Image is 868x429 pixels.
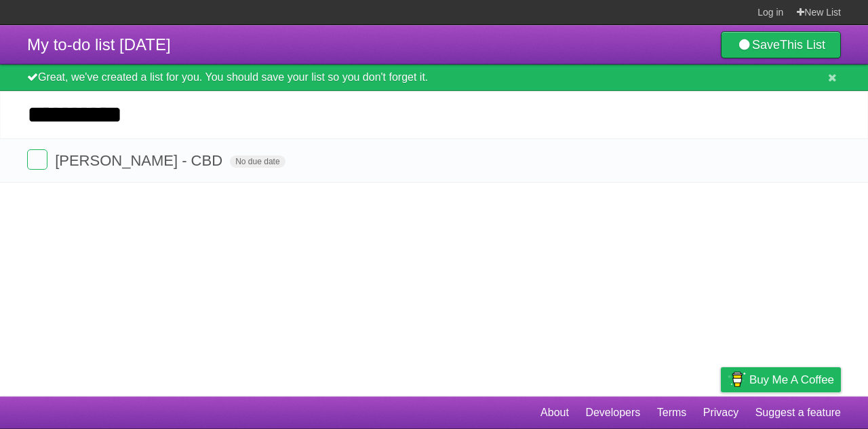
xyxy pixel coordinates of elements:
[27,35,171,54] span: My to-do list [DATE]
[780,38,825,52] b: This List
[728,368,746,391] img: Buy me a coffee
[585,400,640,426] a: Developers
[703,400,738,426] a: Privacy
[657,400,687,426] a: Terms
[55,152,226,169] span: [PERSON_NAME] - CBD
[721,31,841,58] a: SaveThis List
[755,400,841,426] a: Suggest a feature
[230,155,285,168] span: No due date
[540,400,569,426] a: About
[721,367,841,392] a: Buy me a coffee
[749,368,834,392] span: Buy me a coffee
[27,149,47,170] label: Done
